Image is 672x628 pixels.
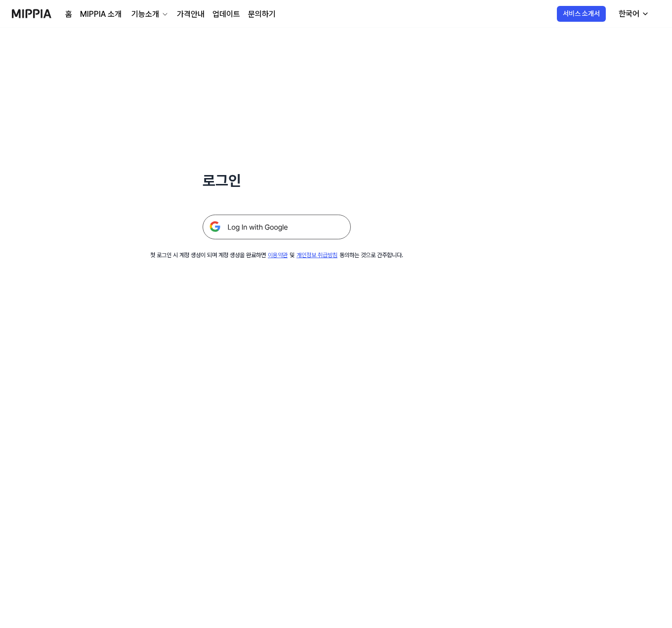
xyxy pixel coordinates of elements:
[248,8,276,20] a: 문의하기
[203,170,351,191] h1: 로그인
[611,4,655,24] button: 한국어
[129,8,169,20] button: 기능소개
[80,8,122,20] a: MIPPIA 소개
[268,252,288,259] a: 이용약관
[150,251,403,260] div: 첫 로그인 시 계정 생성이 되며 계정 생성을 완료하면 및 동의하는 것으로 간주합니다.
[129,8,161,20] div: 기능소개
[557,6,606,22] button: 서비스 소개서
[65,8,72,20] a: 홈
[177,8,205,20] a: 가격안내
[296,252,337,259] a: 개인정보 취급방침
[212,8,240,20] a: 업데이트
[203,215,351,239] img: 구글 로그인 버튼
[617,8,641,20] div: 한국어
